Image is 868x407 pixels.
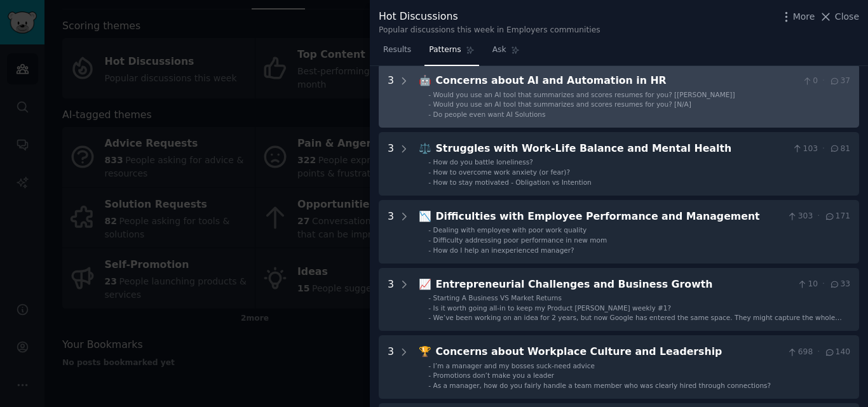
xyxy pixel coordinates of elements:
div: Popular discussions this week in Employers communities [379,25,600,36]
span: Do people even want AI Solutions [433,110,546,118]
div: - [428,168,431,177]
div: 3 [388,141,394,187]
span: 0 [802,76,818,87]
span: · [822,76,825,87]
div: 3 [388,209,394,255]
a: Patterns [424,40,478,66]
div: Struggles with Work-Life Balance and Mental Health [436,141,788,157]
div: 3 [388,73,394,119]
a: Results [379,40,416,66]
span: Would you use an AI tool that summarizes and scores resumes for you? [N/A] [433,100,691,108]
span: 303 [787,211,813,222]
span: Results [383,44,411,56]
span: 81 [829,143,850,155]
span: Dealing with employee with poor work quality [433,226,587,234]
div: - [428,371,431,380]
span: 37 [829,76,850,87]
span: 140 [824,347,850,358]
span: 🤖 [419,74,431,86]
div: - [428,178,431,187]
span: Close [835,10,859,23]
span: 🏆 [419,345,431,357]
span: Starting A Business VS Market Returns [433,294,562,302]
span: 33 [829,279,850,290]
span: How do I help an inexperienced manager? [433,246,574,254]
span: 103 [792,143,818,155]
div: 3 [388,277,394,323]
div: - [428,110,431,119]
div: - [428,157,431,166]
a: Ask [488,40,524,66]
div: - [428,293,431,302]
span: How to stay motivated - Obligation vs Intention [433,178,592,186]
div: Concerns about AI and Automation in HR [436,73,797,89]
span: · [822,279,825,290]
span: Is it worth going all-in to keep my Product [PERSON_NAME] weekly #1? [433,304,672,312]
span: More [793,10,815,23]
span: Difficulty addressing poor performance in new mom [433,236,607,244]
span: ⚖️ [419,142,431,154]
div: - [428,304,431,312]
div: - [428,246,431,255]
span: 698 [787,347,813,358]
div: - [428,236,431,244]
span: 10 [797,279,818,290]
span: I’m a manager and my bosses suck-need advice [433,362,595,370]
span: As a manager, how do you fairly handle a team member who was clearly hired through connections? [433,382,771,389]
span: How do you battle loneliness? [433,158,533,166]
span: Patterns [429,44,461,56]
div: - [428,100,431,109]
div: Hot Discussions [379,9,600,25]
span: · [817,347,820,358]
span: How to overcome work anxiety (or fear)? [433,168,570,176]
button: Close [819,10,859,23]
div: 3 [388,344,394,390]
div: - [428,90,431,99]
div: Difficulties with Employee Performance and Management [436,209,783,225]
span: 📈 [419,278,431,290]
span: 171 [824,211,850,222]
button: More [780,10,815,23]
span: 📉 [419,210,431,222]
div: - [428,225,431,234]
span: · [817,211,820,222]
span: Ask [492,44,506,56]
span: We’ve been working on an idea for 2 years, but now Google has entered the same space. They might ... [433,314,842,330]
span: Would you use an AI tool that summarizes and scores resumes for you? [[PERSON_NAME]] [433,91,735,98]
span: Promotions don’t make you a leader [433,371,555,379]
div: - [428,361,431,370]
div: - [428,313,431,322]
div: - [428,381,431,390]
div: Concerns about Workplace Culture and Leadership [436,344,783,360]
div: Entrepreneurial Challenges and Business Growth [436,277,792,293]
span: · [822,143,825,155]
